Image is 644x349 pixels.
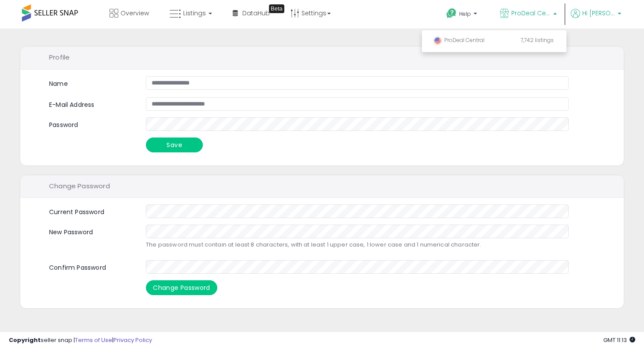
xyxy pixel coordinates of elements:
[433,36,485,44] span: ProDeal Central
[146,240,569,249] p: The password must contain at least 8 characters, with at least 1 upper case, 1 lower case and 1 n...
[49,79,68,88] label: Name
[146,280,217,295] button: Change Password
[459,10,471,18] span: Help
[20,175,624,198] div: Change Password
[571,9,621,28] a: Hi [PERSON_NAME]
[120,9,149,18] span: Overview
[242,9,270,18] span: DataHub
[75,336,112,344] a: Terms of Use
[42,260,139,272] label: Confirm Password
[446,8,457,19] i: Get Help
[42,117,139,130] label: Password
[603,336,635,344] span: 2025-09-10 11:13 GMT
[113,336,152,344] a: Privacy Policy
[582,9,615,18] span: Hi [PERSON_NAME]
[511,9,551,18] span: ProDeal Central
[20,46,624,70] div: Profile
[520,36,554,44] span: 7,742 listings
[183,9,206,18] span: Listings
[42,204,139,217] label: Current Password
[146,137,203,152] button: Save
[269,4,284,13] div: Tooltip anchor
[439,1,486,28] a: Help
[42,225,139,237] label: New Password
[42,97,139,109] label: E-Mail Address
[9,336,152,345] div: seller snap | |
[9,336,41,344] strong: Copyright
[433,36,442,45] img: usa.png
